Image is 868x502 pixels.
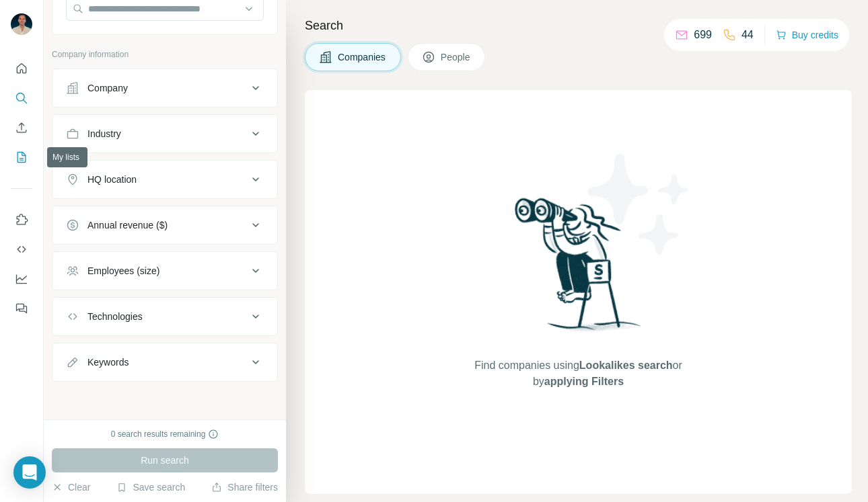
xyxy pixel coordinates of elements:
button: Enrich CSV [11,116,32,140]
div: Keywords [87,355,129,369]
button: Keywords [52,346,277,378]
div: Employees (size) [87,264,159,278]
button: Employees (size) [52,255,277,287]
button: Industry [52,118,277,150]
div: 0 search results remaining [111,428,219,440]
button: Annual revenue ($) [52,209,277,241]
div: Company [87,81,128,95]
p: 44 [742,27,754,43]
button: Share filters [211,480,278,494]
div: HQ location [87,173,137,186]
button: Quick start [11,56,32,81]
img: Surfe Illustration - Woman searching with binoculars [509,194,649,344]
p: 699 [694,27,712,43]
button: Search [11,86,32,110]
img: Surfe Illustration - Stars [579,144,700,265]
span: applying Filters [544,376,624,387]
button: Save search [116,480,185,494]
div: Industry [87,127,121,140]
h4: Search [305,16,852,35]
button: My lists [11,145,32,169]
div: Annual revenue ($) [87,218,168,232]
button: Buy credits [776,26,838,44]
button: Dashboard [11,267,32,291]
p: Company information [52,48,278,60]
button: Use Surfe on LinkedIn [11,208,32,232]
span: Companies [338,50,387,64]
span: People [441,50,472,64]
div: Technologies [87,310,143,323]
button: Company [52,72,277,104]
span: Lookalikes search [579,360,673,371]
button: HQ location [52,163,277,196]
span: Find companies using or by [470,358,686,390]
button: Feedback [11,296,32,321]
div: Open Intercom Messenger [13,456,46,489]
button: Technologies [52,300,277,333]
button: Use Surfe API [11,237,32,261]
button: Clear [52,480,90,494]
img: Avatar [11,13,32,35]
